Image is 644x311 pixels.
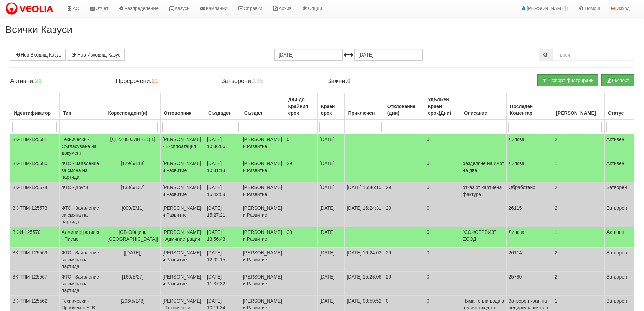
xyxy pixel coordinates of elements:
h2: Всички Казуси [5,24,639,35]
td: 0 [425,158,461,182]
td: ВК-ТПМ-125573 [10,203,60,227]
td: 29 [384,272,425,296]
td: [PERSON_NAME] и Развитие [241,272,285,296]
div: Приключен [347,108,382,118]
td: ФТС - Заявление за смяна на партида [59,203,105,227]
td: [PERSON_NAME] - Администрация [161,227,205,248]
span: [ОВ-Община [GEOGRAPHIC_DATA]] [108,229,158,242]
td: [DATE] [318,134,345,158]
div: Създаден [207,108,239,118]
div: Отклонение (дни) [386,102,423,118]
td: ВК-ТПМ-125569 [10,248,60,272]
th: Удължен Краен срок(Дни): No sort applied, activate to apply an ascending sort [425,93,461,120]
td: [DATE] [318,272,345,296]
td: 0 [425,134,461,158]
p: "СОФСЕРВИЗ" ЕООД [463,229,505,242]
td: 29 [384,248,425,272]
td: 0 [425,227,461,248]
b: 26 [35,77,42,84]
td: [DATE] 15:27:21 [205,203,241,227]
span: Липсва [508,161,524,166]
th: Брой Файлове: No sort applied, activate to apply an ascending sort [553,93,605,120]
button: Експорт филтрирани [537,74,598,86]
th: Последен Коментар: No sort applied, activate to apply an ascending sort [507,93,553,120]
th: Приключен: No sort applied, activate to apply an ascending sort [345,93,384,120]
td: [PERSON_NAME] и Развитие [161,203,205,227]
span: Обработено [508,185,535,190]
td: [DATE] 16:46:15 [345,182,384,203]
td: 2 [553,182,605,203]
td: ВК-ТПМ-125567 [10,272,60,296]
td: ВК-И-125570 [10,227,60,248]
td: [DATE] [318,227,345,248]
td: 1 [553,227,605,248]
th: Тип: No sort applied, activate to apply an ascending sort [59,93,105,120]
td: [PERSON_NAME] и Развитие [241,134,285,158]
h4: Затворени: [221,78,317,85]
td: [DATE] 15:42:58 [205,182,241,203]
div: Описание [463,108,505,118]
div: Удължен Краен срок(Дни) [427,95,459,118]
td: [DATE] 11:37:32 [205,272,241,296]
a: Нов Входящ Казус [10,49,66,61]
td: ФТС - Други [59,182,105,203]
div: Идентификатор [12,108,58,118]
h4: Просрочени: [116,78,211,85]
h4: Активни: [10,78,105,85]
td: 0 [425,182,461,203]
td: Активен [604,134,634,158]
td: [PERSON_NAME] и Развитие [241,182,285,203]
td: [PERSON_NAME] и Развитие [241,248,285,272]
div: Последен Коментар [508,102,551,118]
th: Отклонение (дни): No sort applied, activate to apply an ascending sort [384,93,425,120]
th: Създал: No sort applied, activate to apply an ascending sort [241,93,285,120]
td: Затворен [604,182,634,203]
div: Краен срок [319,102,343,118]
b: 195 [253,77,263,84]
div: Създал [243,108,283,118]
td: Административен - Писмо [59,227,105,248]
button: Експорт [601,74,634,86]
td: 0 [425,272,461,296]
td: Активен [604,158,634,182]
td: [DATE] 13:56:43 [205,227,241,248]
span: [129/5/114] [121,161,144,166]
span: 26115 [508,205,522,211]
th: Идентификатор: No sort applied, activate to apply an ascending sort [10,93,60,120]
td: 1 [553,158,605,182]
td: [DATE] 16:24:31 [345,203,384,227]
span: 26114 [508,250,522,256]
td: ФТС - Заявление за смяна на партида [59,272,105,296]
td: 2 [553,272,605,296]
td: 2 [553,203,605,227]
span: Липсва [508,229,524,235]
span: 25780 [508,274,522,280]
td: ВК-ТПМ-125574 [10,182,60,203]
td: [DATE] [318,182,345,203]
td: 2 [553,134,605,158]
p: отказ от хартиена фактура [463,184,505,198]
p: разделяне на имот на две [463,160,505,174]
div: Тип [62,108,103,118]
span: [206/5/148] [121,298,144,304]
td: ФТС - Заявление за смяна на партида [59,158,105,182]
div: Дни до Крайния срок [287,95,316,118]
td: Активен [604,227,634,248]
span: 28 [287,229,292,235]
span: [166/Б/27] [122,274,144,280]
td: [DATE] 10:31:13 [205,158,241,182]
td: [DATE] 15:23:06 [345,272,384,296]
span: [ДГ №30 СИНЧЕЦ 1] [110,137,155,142]
img: VeoliaLogo.png [5,2,56,16]
td: [DATE] [318,203,345,227]
div: Отговорник [162,108,203,118]
div: Статус [606,108,632,118]
th: Отговорник: No sort applied, activate to apply an ascending sort [161,93,205,120]
span: [133/6/137] [121,185,144,190]
th: Дни до Крайния срок: No sort applied, activate to apply an ascending sort [285,93,318,120]
td: 29 [384,203,425,227]
td: Технически - Съгласуване на документ [59,134,105,158]
span: [[DATE]] [124,250,142,256]
td: [DATE] 10:36:06 [205,134,241,158]
h4: Важни: [327,78,422,85]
